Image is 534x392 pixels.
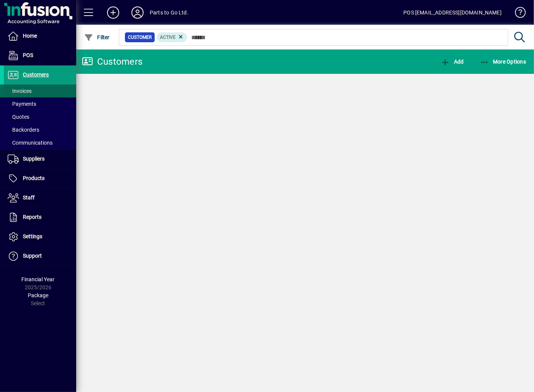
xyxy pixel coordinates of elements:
[157,32,187,42] mat-chip: Activation Status: Active
[23,72,49,78] span: Customers
[4,150,76,169] a: Suppliers
[403,6,502,19] div: POS [EMAIL_ADDRESS][DOMAIN_NAME]
[82,56,142,68] div: Customers
[4,227,76,246] a: Settings
[84,34,110,40] span: Filter
[23,156,45,162] span: Suppliers
[150,6,189,19] div: Parts to Go Ltd.
[128,33,152,41] span: Customer
[480,59,526,65] span: More Options
[4,46,76,65] a: POS
[125,6,150,19] button: Profile
[4,110,76,123] a: Quotes
[8,101,36,107] span: Payments
[8,114,29,120] span: Quotes
[23,175,45,181] span: Products
[23,33,37,39] span: Home
[8,140,53,146] span: Communications
[4,208,76,227] a: Reports
[439,55,465,69] button: Add
[23,52,33,58] span: POS
[4,27,76,46] a: Home
[23,194,35,201] span: Staff
[8,127,39,133] span: Backorders
[22,276,55,282] span: Financial Year
[4,84,76,97] a: Invoices
[4,97,76,110] a: Payments
[8,88,32,94] span: Invoices
[23,253,42,259] span: Support
[4,123,76,136] a: Backorders
[478,55,528,69] button: More Options
[82,30,112,44] button: Filter
[441,59,464,65] span: Add
[23,214,42,220] span: Reports
[160,35,176,40] span: Active
[4,169,76,188] a: Products
[509,2,524,26] a: Knowledge Base
[101,6,125,19] button: Add
[4,247,76,266] a: Support
[28,292,48,298] span: Package
[4,188,76,207] a: Staff
[23,233,42,239] span: Settings
[4,136,76,149] a: Communications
